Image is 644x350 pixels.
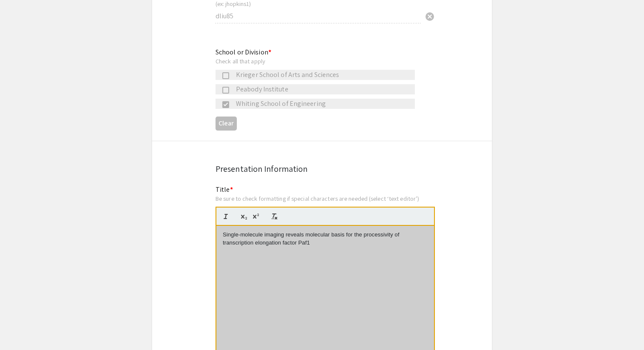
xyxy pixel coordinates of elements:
[216,117,237,131] button: Clear
[216,195,435,202] div: Be sure to check formatting if special characters are needed (select ‘text editor’)
[216,57,415,65] div: Check all that apply
[6,312,36,344] iframe: Chat
[223,231,428,247] p: Single-molecule imaging reveals molecular basis for the processivity of transcription elongation ...
[421,8,438,25] button: Clear
[216,185,233,194] mat-label: Title
[216,162,428,175] div: Presentation Information
[425,11,435,22] span: cancel
[216,11,421,20] input: Type Here
[216,48,271,57] mat-label: School or Division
